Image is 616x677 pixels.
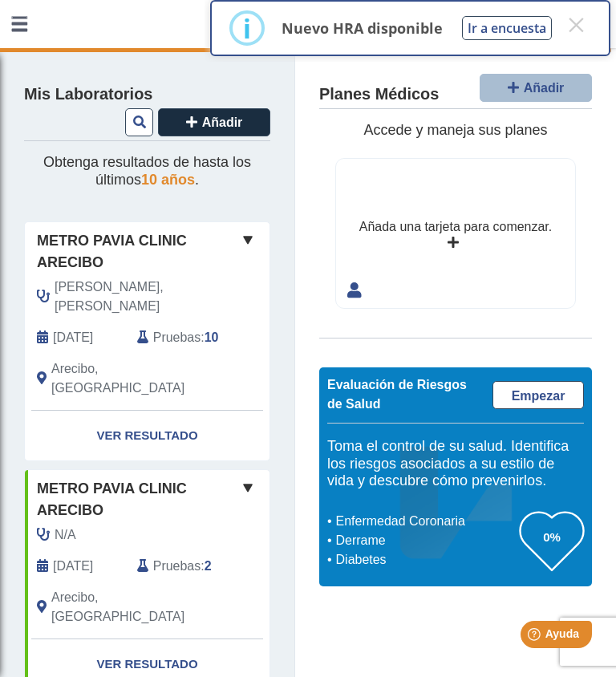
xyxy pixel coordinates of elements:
span: 2025-09-08 [53,328,93,347]
b: 2 [205,559,212,573]
span: Pruebas [153,557,201,576]
button: Añadir [158,108,270,136]
span: N/A [55,525,76,545]
span: Obtenga resultados de hasta los últimos . [43,154,251,188]
span: Arecibo, PR [51,359,213,398]
a: Ver Resultado [25,411,269,461]
button: Añadir [480,74,592,102]
button: Ir a encuesta [462,16,552,40]
span: Añadir [524,81,565,95]
span: 2024-10-23 [53,557,93,576]
li: Enfermedad Coronaria [331,512,520,531]
b: 10 [205,330,219,344]
h4: Mis Laboratorios [24,85,152,104]
a: Empezar [492,381,584,409]
span: Delgado Rodriguez, Wanda [55,278,213,316]
button: Close this dialog [561,10,590,39]
h5: Toma el control de su salud. Identifica los riesgos asociados a su estilo de vida y descubre cómo... [327,438,584,490]
p: Nuevo HRA disponible [282,18,443,38]
span: Evaluación de Riesgos de Salud [327,378,467,411]
span: Añadir [202,116,243,129]
li: Derrame [331,531,520,550]
span: Arecibo, PR [51,588,213,626]
div: Añada una tarjeta para comenzar. [359,217,552,237]
span: Accede y maneja sus planes [363,122,547,138]
span: Metro Pavia Clinic Arecibo [37,230,238,274]
div: : [125,557,225,576]
iframe: Help widget launcher [473,614,598,659]
div: : [125,328,225,347]
h4: Planes Médicos [319,85,439,104]
li: Diabetes [331,550,520,570]
h3: 0% [520,527,584,547]
span: Pruebas [153,328,201,347]
div: i [243,14,251,43]
span: 10 años [141,172,195,188]
span: Metro Pavia Clinic Arecibo [37,478,238,521]
span: Empezar [512,389,565,403]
